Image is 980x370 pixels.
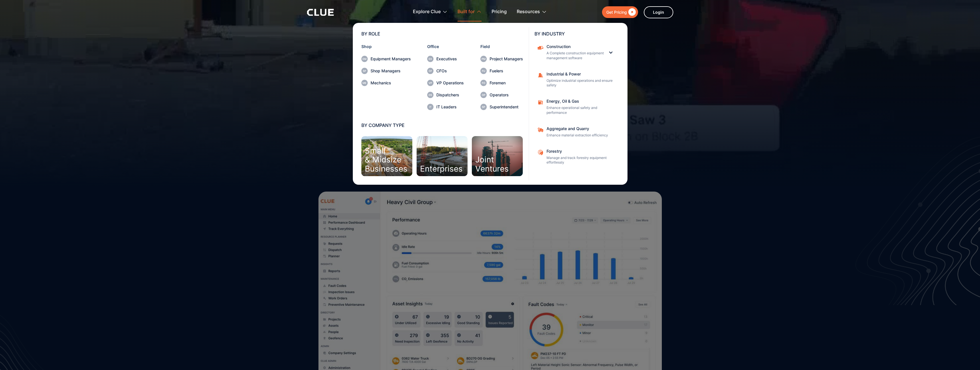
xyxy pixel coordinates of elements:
[534,124,619,141] a: Aggregate and QuarryEnhance material extraction efficiency
[490,69,523,73] div: Fuelers
[534,146,619,168] a: ForestryManage and track forestry equipment effortlessly
[427,68,464,74] a: CFOs
[547,99,615,103] div: Energy, Oil & Gas
[436,69,464,73] div: CFOs
[602,6,638,18] a: Get Pricing
[480,92,523,98] a: Operators
[361,123,523,128] div: BY COMPANY TYPE
[547,127,615,131] div: Aggregate and Quarry
[547,72,615,76] div: Industrial & Power
[547,156,615,165] p: Manage and track forestry equipment effortlessly
[480,68,523,74] a: Fuelers
[547,51,604,61] p: A Complete construction equipment management software
[436,93,464,97] div: Dispatchers
[537,99,544,106] img: fleet fuel icon
[517,3,547,21] div: Resources
[436,57,464,61] div: Executives
[547,78,615,88] p: Optimize industrial operations and ensure safety
[371,69,411,73] div: Shop Managers
[547,106,615,115] p: Enhance operational safety and performance
[537,72,544,78] img: Construction cone icon
[547,149,615,153] div: Forestry
[606,9,627,16] div: Get Pricing
[534,42,607,63] a: ConstructionA Complete construction equipment management software
[490,81,523,85] div: Foremen
[490,105,523,109] div: Superintendent
[420,164,463,173] div: Enterprises
[361,45,411,49] div: Shop
[480,80,523,86] a: Foremen
[361,68,411,74] a: Shop Managers
[534,42,619,63] div: ConstructionConstructionA Complete construction equipment management software
[537,45,544,51] img: Construction
[427,80,464,86] a: VP Operations
[436,105,464,109] div: IT Leaders
[365,146,407,173] div: Small & Midsize Businesses
[627,9,636,16] div: 
[534,96,619,118] a: Energy, Oil & GasEnhance operational safety and performance
[492,3,507,21] a: Pricing
[534,31,619,36] div: BY INDUSTRY
[458,3,482,21] div: Built for
[854,136,980,305] img: Design for fleet management software
[458,3,475,21] div: Built for
[413,3,448,21] div: Explore Clue
[361,136,412,176] a: Small& MidsizeBusinesses
[427,56,464,62] a: Executives
[537,127,544,133] img: Aggregate and Quarry
[480,45,523,49] div: Field
[547,45,604,49] div: Construction
[490,93,523,97] div: Operators
[547,133,615,138] p: Enhance material extraction efficiency
[475,155,509,173] div: Joint Ventures
[472,136,523,176] a: JointVentures
[427,104,464,110] a: IT Leaders
[361,56,411,62] a: Equipment Managers
[371,81,411,85] div: Mechanics
[371,57,411,61] div: Equipment Managers
[480,104,523,110] a: Superintendent
[480,56,523,62] a: Project Managers
[517,3,540,21] div: Resources
[436,81,464,85] div: VP Operations
[361,80,411,86] a: Mechanics
[361,31,523,36] div: BY ROLE
[490,57,523,61] div: Project Managers
[307,21,673,185] nav: Built for
[534,69,619,91] a: Industrial & PowerOptimize industrial operations and ensure safety
[427,45,464,49] div: Office
[427,92,464,98] a: Dispatchers
[413,3,441,21] div: Explore Clue
[644,6,673,18] a: Login
[877,290,980,370] iframe: Chat Widget
[537,149,544,156] img: Aggregate and Quarry
[417,136,468,176] a: Enterprises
